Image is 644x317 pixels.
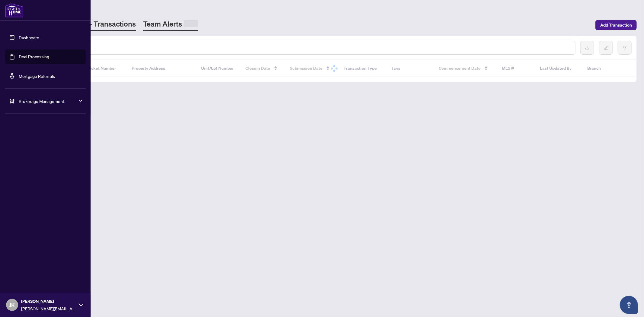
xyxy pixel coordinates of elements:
[618,41,632,55] button: filter
[19,54,49,59] a: Deal Processing
[21,298,75,305] span: [PERSON_NAME]
[19,98,82,104] span: Brokerage Management
[599,41,613,55] button: edit
[143,19,198,31] a: Team Alerts
[21,305,75,312] span: [PERSON_NAME][EMAIL_ADDRESS][DOMAIN_NAME]
[620,296,638,314] button: Open asap
[580,41,594,55] button: download
[5,3,24,18] img: logo
[9,301,15,309] span: JK
[595,20,637,30] button: Add Transaction
[19,73,55,79] a: Mortgage Referrals
[600,20,632,30] span: Add Transaction
[19,35,39,40] a: Dashboard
